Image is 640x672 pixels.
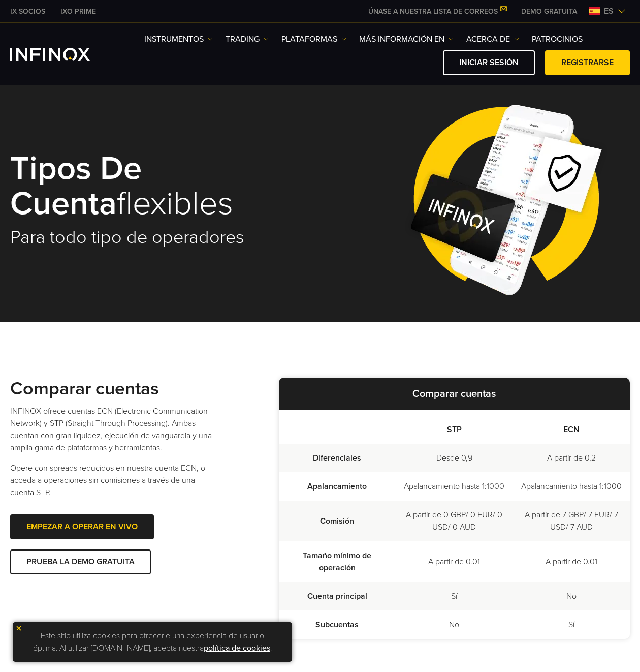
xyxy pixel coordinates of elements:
a: INFINOX [3,6,53,17]
a: TRADING [226,33,269,45]
strong: Comparar cuentas [10,378,159,400]
a: Registrarse [545,50,630,75]
a: INFINOX Logo [10,48,114,61]
td: No [513,582,630,610]
td: Desde 0,9 [396,444,513,472]
td: A partir de 0.01 [513,541,630,582]
a: Patrocinios [532,33,583,45]
p: INFINOX ofrece cuentas ECN (Electronic Communication Network) y STP (Straight Through Processing)... [10,405,213,454]
a: PRUEBA LA DEMO GRATUITA [10,549,151,574]
a: Instrumentos [144,33,213,45]
td: Diferenciales [279,444,396,472]
td: Subcuentas [279,610,396,639]
td: Apalancamiento hasta 1:1000 [396,472,513,501]
a: EMPEZAR A OPERAR EN VIVO [10,514,154,539]
td: A partir de 0 GBP/ 0 EUR/ 0 USD/ 0 AUD [396,501,513,541]
a: Iniciar sesión [443,50,535,75]
td: Sí [396,582,513,610]
a: política de cookies [204,643,270,653]
a: ACERCA DE [466,33,519,45]
td: A partir de 0,2 [513,444,630,472]
td: A partir de 0.01 [396,541,513,582]
span: es [600,5,618,17]
a: PLATAFORMAS [281,33,346,45]
a: ÚNASE A NUESTRA LISTA DE CORREOS [361,7,514,16]
td: Apalancamiento [279,472,396,501]
p: Opere con spreads reducidos en nuestra cuenta ECN, o acceda a operaciones sin comisiones a través... [10,462,213,499]
h2: Para todo tipo de operadores [10,226,308,249]
td: Sí [513,610,630,639]
td: No [396,610,513,639]
strong: Comparar cuentas [412,388,496,400]
td: Comisión [279,501,396,541]
strong: Tipos de cuenta [10,148,142,223]
a: Más información en [359,33,454,45]
td: A partir de 7 GBP/ 7 EUR/ 7 USD/ 7 AUD [513,501,630,541]
th: ECN [513,410,630,444]
p: Este sitio utiliza cookies para ofrecerle una experiencia de usuario óptima. Al utilizar [DOMAIN_... [18,627,287,657]
a: INFINOX MENU [514,6,585,17]
td: Cuenta principal [279,582,396,610]
th: STP [396,410,513,444]
td: Tamaño mínimo de operación [279,541,396,582]
td: Apalancamiento hasta 1:1000 [513,472,630,501]
a: INFINOX [53,6,104,17]
img: yellow close icon [15,625,22,632]
h1: flexibles [10,151,308,221]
